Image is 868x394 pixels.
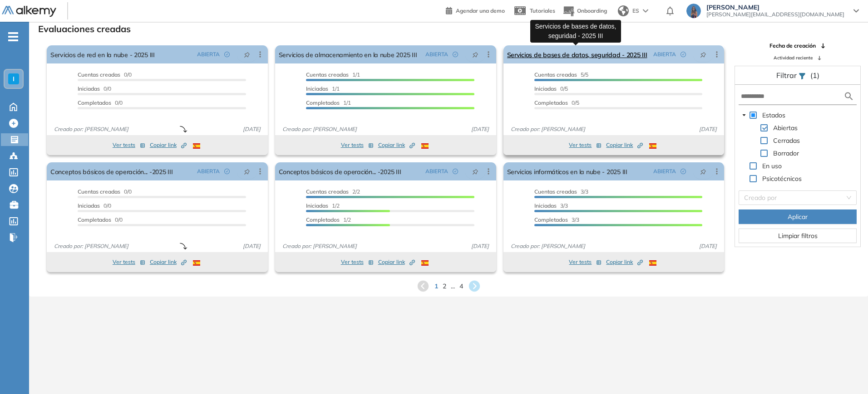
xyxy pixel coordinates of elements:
span: [DATE] [695,125,720,133]
span: 1/1 [306,71,360,78]
span: Completados [306,99,340,106]
button: Copiar link [378,140,415,151]
button: Copiar link [150,257,187,268]
span: 2/2 [306,188,360,195]
span: Copiar link [150,258,187,266]
span: [DATE] [239,242,264,250]
span: Estados [760,110,787,121]
a: Servicios de red en la nube - 2025 III [50,45,155,63]
span: 4 [459,282,463,291]
span: pushpin [700,51,706,58]
img: ESP [649,143,656,149]
span: Cuentas creadas [534,71,577,78]
span: Filtrar [776,71,799,80]
button: Copiar link [150,140,187,151]
span: 0/0 [78,99,123,106]
span: (1) [810,70,819,81]
span: 0/0 [78,216,123,223]
button: pushpin [237,47,257,62]
span: Iniciadas [306,202,328,209]
span: Cuentas creadas [534,188,577,195]
span: 3/3 [534,216,579,223]
span: pushpin [244,168,250,175]
span: check-circle [453,52,458,57]
a: Servicios informáticos en la nube - 2025 III [507,162,627,180]
div: Servicios de bases de datos, seguridad - 2025 III [530,20,621,43]
a: Servicios de almacenamiento en la nube 2025 III [279,45,417,63]
img: ESP [193,260,200,266]
img: ESP [421,143,429,149]
span: [DATE] [695,242,720,250]
span: check-circle [681,52,686,57]
span: Creado por: [PERSON_NAME] [279,242,360,250]
span: check-circle [453,169,458,174]
span: 1/2 [306,216,351,223]
img: arrow [643,9,648,13]
span: Agendar una demo [456,7,505,14]
span: caret-down [742,113,746,117]
span: Actividad reciente [774,54,813,61]
span: Borrador [771,148,801,159]
span: ABIERTA [197,167,220,175]
span: Completados [78,216,111,223]
span: 2 [443,282,446,291]
span: En uso [760,161,784,171]
span: Completados [534,216,568,223]
a: Conceptos básicos de operación... -2025 III [50,162,173,180]
span: Creado por: [PERSON_NAME] [279,125,360,133]
span: 0/0 [78,188,132,195]
span: ABIERTA [425,167,448,175]
span: ... [451,282,455,291]
span: check-circle [224,52,230,57]
span: check-circle [224,169,230,174]
a: Conceptos básicos de operación... -2025 III [279,162,401,180]
span: 5/5 [534,71,588,78]
span: Cuentas creadas [306,71,349,78]
span: Completados [306,216,340,223]
span: 3/3 [534,202,568,209]
span: 0/0 [78,71,132,78]
span: 1/1 [306,99,351,106]
span: Cerradas [771,135,802,146]
span: Abiertas [773,124,798,132]
span: Iniciadas [534,85,557,92]
button: Ver tests [569,257,602,268]
button: Copiar link [606,140,643,151]
span: [PERSON_NAME] [706,4,844,11]
button: pushpin [693,164,713,179]
i: - [8,36,18,38]
span: Estados [762,111,785,119]
span: pushpin [472,51,478,58]
button: Ver tests [341,140,374,151]
img: ESP [649,260,656,266]
span: Cuentas creadas [78,71,120,78]
span: Onboarding [577,7,607,14]
span: Fecha de creación [769,42,816,50]
span: Psicotécnicos [760,173,804,184]
span: Copiar link [150,141,187,149]
h3: Evaluaciones creadas [38,24,131,34]
span: Copiar link [606,258,643,266]
button: pushpin [693,47,713,62]
span: Completados [534,99,568,106]
button: pushpin [237,164,257,179]
span: Aplicar [788,212,808,222]
button: Limpiar filtros [739,229,857,243]
span: ABIERTA [653,50,676,58]
span: Creado por: [PERSON_NAME] [50,242,132,250]
span: 1/2 [306,202,340,209]
span: Tutoriales [530,7,555,14]
span: Copiar link [378,141,415,149]
span: [DATE] [468,125,493,133]
span: ABIERTA [425,50,448,58]
span: 3/3 [534,188,588,195]
img: search icon [843,91,854,102]
button: Copiar link [606,257,643,268]
button: pushpin [465,47,485,62]
span: Iniciadas [306,85,328,92]
span: pushpin [472,168,478,175]
span: 1/1 [306,85,340,92]
span: check-circle [681,169,686,174]
a: Agendar una demo [446,5,505,15]
span: Abiertas [771,122,799,133]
